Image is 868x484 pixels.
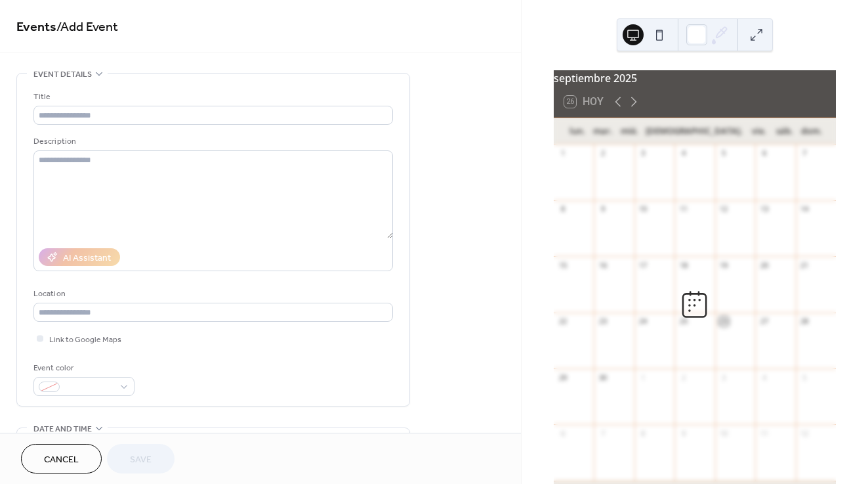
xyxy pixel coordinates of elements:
div: 28 [800,317,810,326]
div: 26 [719,317,729,326]
div: 27 [759,317,769,326]
div: sáb. [772,118,798,144]
div: lun. [564,118,590,144]
div: mié. [616,118,642,144]
div: 21 [800,260,810,270]
div: 24 [638,317,648,326]
div: 11 [759,428,769,438]
div: 13 [759,204,769,214]
div: 8 [638,428,648,438]
div: dom. [798,118,825,144]
div: 6 [558,428,568,438]
div: 23 [598,317,608,326]
div: 29 [558,372,568,382]
div: 2 [598,148,608,158]
div: 12 [800,428,810,438]
button: Cancel [21,444,102,473]
div: 4 [759,372,769,382]
div: 2 [678,372,688,382]
div: 17 [638,260,648,270]
div: Location [33,287,390,301]
span: Cancel [44,453,79,467]
div: 25 [678,317,688,326]
div: 20 [759,260,769,270]
div: Event color [33,361,132,375]
span: / Add Event [56,14,118,40]
div: 11 [678,204,688,214]
div: 1 [558,148,568,158]
div: 9 [678,428,688,438]
div: 8 [558,204,568,214]
div: 5 [719,148,729,158]
div: septiembre 2025 [554,70,836,86]
div: 10 [638,204,648,214]
div: [DEMOGRAPHIC_DATA]. [642,118,746,144]
span: Date and time [33,422,92,436]
div: 4 [678,148,688,158]
div: 1 [638,372,648,382]
a: Events [16,14,56,40]
div: 7 [800,148,810,158]
span: Link to Google Maps [49,333,121,347]
div: 18 [678,260,688,270]
div: 15 [558,260,568,270]
div: 30 [598,372,608,382]
span: Event details [33,68,92,81]
div: Description [33,135,390,148]
div: 12 [719,204,729,214]
div: vie. [746,118,772,144]
div: 3 [638,148,648,158]
div: 7 [598,428,608,438]
div: 6 [759,148,769,158]
div: 22 [558,317,568,326]
div: 19 [719,260,729,270]
div: 9 [598,204,608,214]
div: 16 [598,260,608,270]
div: Title [33,90,390,104]
div: 5 [800,372,810,382]
div: 3 [719,372,729,382]
div: 14 [800,204,810,214]
div: mar. [590,118,616,144]
div: 10 [719,428,729,438]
